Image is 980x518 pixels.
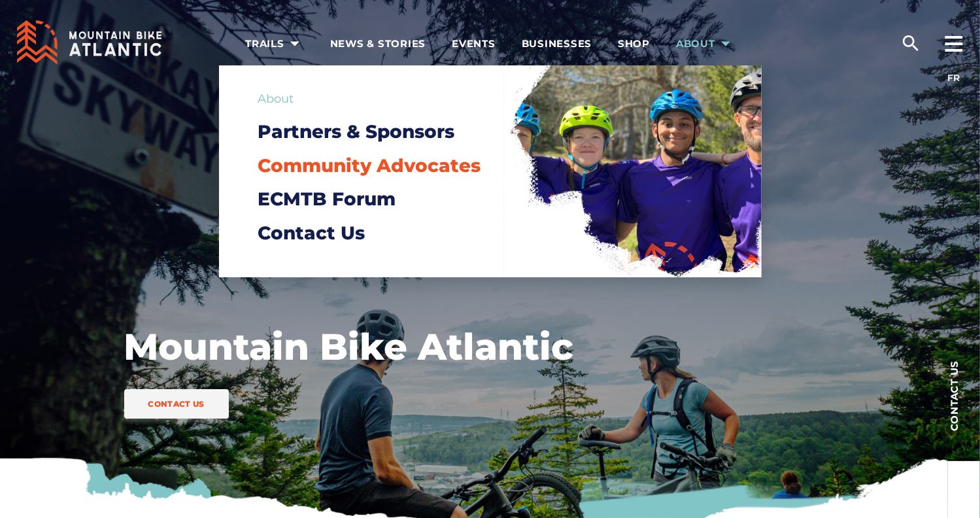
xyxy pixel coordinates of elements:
[258,154,513,177] a: Community Advocates
[144,399,209,409] span: Contact Us
[618,37,650,50] span: Shop
[948,72,960,84] a: FR
[258,120,455,143] span: Partners & Sponsors
[258,188,396,210] span: ECMTB Forum
[124,389,229,419] a: Contact Us
[949,360,959,432] span: Contact us
[522,37,592,50] span: Businesses
[124,324,608,370] h1: Mountain Bike Atlantic
[258,221,513,245] a: Contact Us
[258,222,365,244] span: Contact Us
[286,35,304,53] ion-icon: arrow dropdown
[717,35,735,53] ion-icon: arrow dropdown
[928,340,980,451] a: Contact us
[330,37,426,50] span: News & Stories
[900,33,921,54] ion-icon: search
[452,37,496,50] span: Events
[258,187,513,211] a: ECMTB Forum
[258,154,481,177] span: Community Advocates
[258,120,513,143] a: Partners & Sponsors
[258,92,294,106] a: About
[245,37,304,50] span: Trails
[676,37,735,50] span: About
